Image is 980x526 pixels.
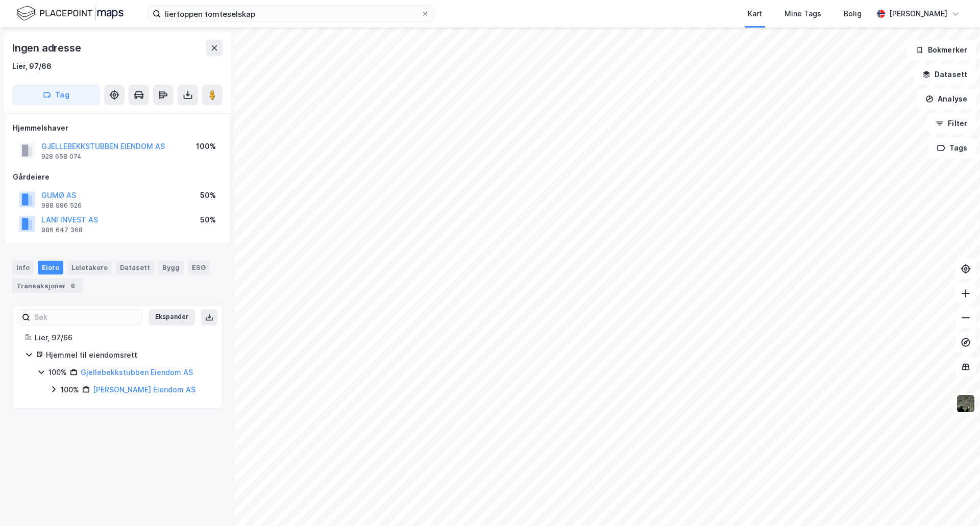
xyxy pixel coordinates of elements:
div: Mine Tags [785,8,821,20]
div: Kart [748,8,762,20]
div: Bygg [158,261,184,274]
div: 100% [48,366,67,379]
div: [PERSON_NAME] [889,8,947,20]
div: Lier, 97/66 [35,332,210,344]
button: Tags [928,138,976,158]
div: Ingen adresse [12,40,83,56]
a: [PERSON_NAME] Eiendom AS [93,385,195,394]
div: 986 647 368 [41,226,83,234]
button: Datasett [914,64,976,85]
input: Søk [30,310,142,325]
div: Eiere [38,261,63,274]
div: Lier, 97/66 [12,60,52,72]
button: Bokmerker [907,40,976,60]
div: Hjemmel til eiendomsrett [46,349,210,361]
button: Analyse [917,89,976,109]
div: 6 [68,281,78,291]
div: Transaksjoner [12,279,82,293]
a: Gjellebekkstubben Eiendom AS [81,368,193,377]
input: Søk på adresse, matrikkel, gårdeiere, leietakere eller personer [161,6,421,21]
div: 100% [196,140,216,153]
button: Tag [12,85,100,105]
div: 928 658 074 [41,153,82,161]
button: Filter [927,113,976,134]
div: Hjemmelshaver [13,122,222,134]
div: Bolig [844,8,862,20]
div: Info [12,261,34,274]
div: Datasett [116,261,154,274]
div: 50% [200,214,216,226]
div: ESG [188,261,210,274]
div: 100% [61,384,79,396]
div: Leietakere [67,261,112,274]
div: 50% [200,189,216,202]
div: Gårdeiere [13,171,222,183]
iframe: Chat Widget [929,477,980,526]
div: 988 986 526 [41,202,82,210]
img: 9k= [956,394,975,413]
div: Kontrollprogram for chat [929,477,980,526]
button: Ekspander [149,309,195,325]
img: logo.f888ab2527a4732fd821a326f86c7f29.svg [16,5,124,22]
